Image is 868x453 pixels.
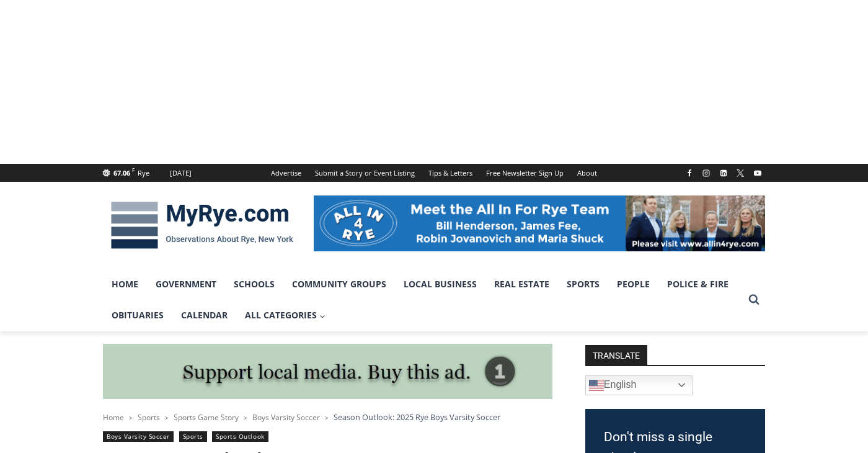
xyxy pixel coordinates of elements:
[395,269,485,300] a: Local Business
[245,308,325,322] span: All Categories
[733,166,748,181] a: X
[212,431,268,442] a: Sports Outlook
[589,378,604,393] img: en
[750,166,765,181] a: YouTube
[485,269,558,300] a: Real Estate
[103,411,552,423] nav: Breadcrumbs
[308,164,422,182] a: Submit a Story or Event Listing
[103,193,301,258] img: MyRye.com
[138,168,149,179] div: Rye
[699,166,714,181] a: Instagram
[585,345,647,365] strong: TRANSLATE
[132,166,135,173] span: F
[103,269,743,331] nav: Primary Navigation
[147,269,225,300] a: Government
[264,164,308,182] a: Advertise
[103,300,172,331] a: Obituaries
[165,413,169,422] span: >
[174,412,239,423] a: Sports Game Story
[314,195,765,251] img: All in for Rye
[570,164,604,182] a: About
[682,166,697,181] a: Facebook
[325,413,329,422] span: >
[129,413,133,422] span: >
[236,300,334,331] a: All Categories
[479,164,570,182] a: Free Newsletter Sign Up
[138,412,160,423] a: Sports
[225,269,283,300] a: Schools
[244,413,247,422] span: >
[716,166,731,181] a: Linkedin
[252,412,320,423] a: Boys Varsity Soccer
[585,375,693,395] a: English
[179,431,207,442] a: Sports
[264,164,604,182] nav: Secondary Navigation
[172,300,236,331] a: Calendar
[334,411,500,423] span: Season Outlook: 2025 Rye Boys Varsity Soccer
[103,412,124,423] a: Home
[103,431,174,442] a: Boys Varsity Soccer
[170,168,192,179] div: [DATE]
[103,269,147,300] a: Home
[608,269,658,300] a: People
[103,344,552,400] img: support local media, buy this ad
[283,269,395,300] a: Community Groups
[743,289,765,311] button: View Search Form
[558,269,608,300] a: Sports
[658,269,737,300] a: Police & Fire
[422,164,479,182] a: Tips & Letters
[113,168,130,177] span: 67.06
